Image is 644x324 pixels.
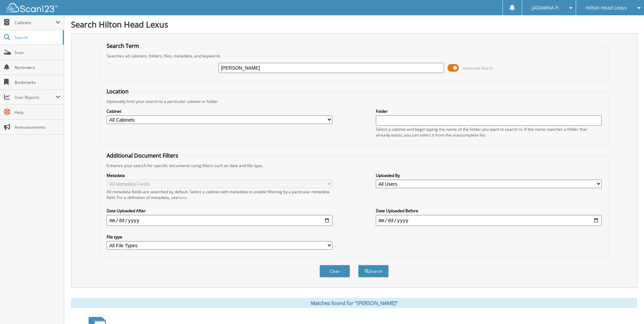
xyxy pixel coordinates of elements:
span: Reminders [15,65,60,70]
span: User Reports [15,94,56,100]
span: Scan [15,50,60,55]
div: Enhance your search for specific documents using filters such as date and file type. [103,163,605,168]
span: Bookmarks [15,79,60,85]
div: Select a cabinet and begin typing the name of the folder you want to search in. If the name match... [376,126,602,138]
div: All metadata fields are searched by default. Select a cabinet with metadata to enable filtering b... [107,189,332,200]
label: Cabinet [107,108,332,114]
label: Folder [376,108,602,114]
legend: Search Term [103,42,143,50]
label: File type [107,234,332,240]
input: end [376,215,602,226]
label: Uploaded By [376,173,602,178]
span: Help [15,109,60,115]
button: Search [358,265,389,277]
span: Search [15,35,59,40]
a: here [178,195,187,200]
button: Clear [319,265,350,277]
span: Cabinets [15,20,56,25]
span: Hilton Head Lexus [586,6,627,10]
input: start [107,215,332,226]
h1: Search Hilton Head Lexus [71,19,637,30]
span: Announcements [15,124,60,130]
div: Optionally limit your search to a particular cabinet or folder [103,98,605,104]
label: Metadata [107,173,332,178]
img: scan123-logo-white.svg [7,3,58,12]
label: Date Uploaded Before [376,208,602,214]
label: Date Uploaded After [107,208,332,214]
span: Advanced Search [463,66,493,71]
legend: Location [103,88,132,95]
div: Matches found for "[PERSON_NAME]" [71,298,637,308]
legend: Additional Document Filters [103,152,182,159]
div: Searches all cabinets, folders, files, metadata, and keywords [103,53,605,59]
span: JADAWNA P. [532,6,559,10]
